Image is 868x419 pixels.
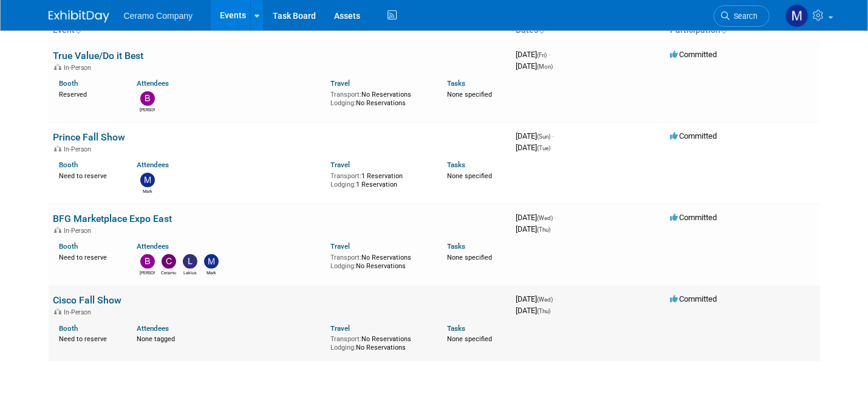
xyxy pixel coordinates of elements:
span: [DATE] [516,213,557,222]
div: No Reservations No Reservations [330,251,429,270]
div: Reserved [60,88,119,99]
span: Committed [671,294,717,303]
img: In-Person Event [54,227,61,233]
a: Tasks [447,324,465,333]
span: Lodging: [330,181,356,189]
div: No Reservations No Reservations [330,333,429,351]
span: - [555,294,557,303]
span: (Wed) [538,215,553,221]
a: Travel [330,242,350,251]
a: Booth [60,161,78,169]
span: [DATE] [516,143,551,152]
span: (Thu) [538,308,551,314]
span: Committed [671,131,717,140]
span: [DATE] [516,224,551,234]
a: Booth [60,324,78,333]
span: Transport: [330,91,361,99]
span: Search [730,12,758,21]
a: Attendees [137,161,169,169]
a: Tasks [447,79,465,88]
span: None specified [447,335,492,343]
a: Attendees [137,242,169,251]
span: In-Person [64,145,95,153]
span: (Fri) [538,52,547,58]
a: Cisco Fall Show [53,294,122,306]
div: Mark Ries [140,187,155,195]
a: Sort by Event Name [75,25,81,35]
span: In-Person [64,227,95,235]
span: In-Person [64,308,95,316]
div: Brian Howard [140,269,155,276]
div: Mark Ries [203,269,219,276]
div: Need to reserve [60,251,119,262]
span: [DATE] [516,294,557,303]
div: Ceramo Rockett [161,269,176,276]
span: Committed [671,50,717,59]
a: Attendees [137,79,169,88]
img: Brian Howard [140,254,155,269]
div: Need to reserve [60,170,119,181]
span: None specified [447,254,492,261]
span: (Wed) [538,296,553,303]
img: Mark Ries [204,254,219,269]
img: In-Person Event [54,308,61,314]
img: In-Person Event [54,64,61,70]
a: Travel [330,161,350,169]
span: - [555,213,557,222]
a: BFG Marketplace Expo East [53,213,173,224]
div: None tagged [137,333,321,344]
span: (Tue) [538,145,551,151]
div: No Reservations No Reservations [330,88,429,107]
span: In-Person [64,64,95,72]
span: Lodging: [330,262,356,270]
a: True Value/Do it Best [53,50,144,61]
span: Transport: [330,172,361,180]
span: [DATE] [516,50,551,59]
span: Ceramo Company [124,11,193,21]
span: [DATE] [516,61,553,71]
a: Prince Fall Show [53,131,126,143]
div: Brian Howard [140,106,155,113]
div: Need to reserve [60,333,119,344]
a: Booth [60,242,78,251]
span: - [553,131,555,140]
span: [DATE] [516,306,551,315]
img: Mark Ries [140,173,155,187]
div: 1 Reservation 1 Reservation [330,170,429,189]
a: Booth [60,79,78,88]
span: [DATE] [516,131,555,140]
span: Transport: [330,254,361,261]
img: ExhibitDay [49,10,109,23]
a: Sort by Participation Type [721,25,727,35]
div: Lakius Mccoy [182,269,197,276]
span: - [549,50,551,59]
a: Travel [330,79,350,88]
a: Tasks [447,161,465,169]
img: In-Person Event [54,145,61,151]
span: Transport: [330,335,361,343]
img: Lakius Mccoy [183,254,197,269]
span: (Mon) [538,63,553,70]
span: None specified [447,172,492,180]
img: Ceramo Rockett [162,254,176,269]
a: Travel [330,324,350,333]
span: None specified [447,91,492,99]
a: Attendees [137,324,169,333]
span: Lodging: [330,99,356,107]
span: Lodging: [330,344,356,351]
img: Brian Howard [140,91,155,106]
a: Tasks [447,242,465,251]
span: (Sun) [538,133,551,140]
img: Mark Ries [785,4,808,27]
span: (Thu) [538,226,551,233]
a: Search [714,5,770,27]
span: Committed [671,213,717,222]
a: Sort by Start Date [539,25,545,35]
